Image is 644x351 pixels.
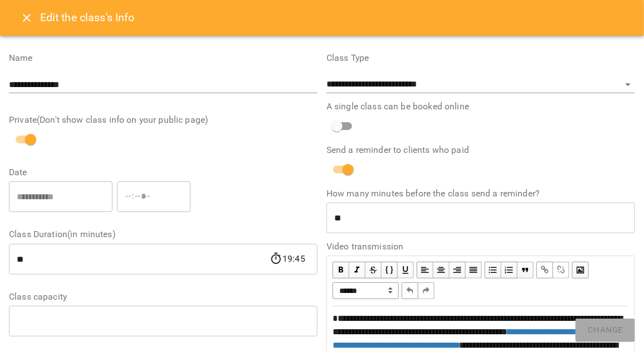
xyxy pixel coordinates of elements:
[553,262,569,278] button: Remove Link
[326,242,635,251] label: Video transmission
[13,4,40,31] button: Close
[501,262,518,278] button: OL
[382,262,398,278] button: Monospace
[326,189,635,198] label: How many minutes before the class send a reminder?
[536,262,553,278] button: Link
[9,168,318,177] label: Date
[572,262,589,278] button: Image
[402,282,418,299] button: Undo
[466,262,482,278] button: Align Justify
[326,146,635,155] label: Send a reminder to clients who paid
[365,262,382,278] button: Strikethrough
[333,262,349,278] button: Bold
[9,116,318,124] label: Private(Don't show class info on your public page)
[433,262,450,278] button: Align Center
[326,54,635,62] label: Class Type
[349,262,365,278] button: Italic
[417,262,433,278] button: Align Left
[9,230,318,239] label: Class Duration(in minutes)
[326,102,635,111] label: A single class can be booked online
[518,262,534,278] button: Blockquote
[40,9,135,26] h6: Edit the class's Info
[450,262,466,278] button: Align Right
[418,282,435,299] button: Redo
[333,282,399,299] select: Block type
[333,282,399,299] span: Normal
[398,262,414,278] button: Underline
[485,262,501,278] button: UL
[9,54,318,62] label: Name
[9,292,318,301] label: Class capacity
